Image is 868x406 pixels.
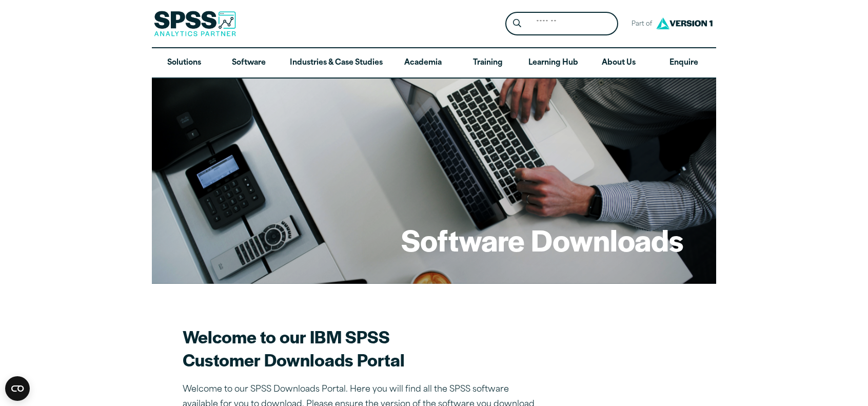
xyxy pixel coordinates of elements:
[505,12,618,36] form: Site Header Search Form
[282,48,391,78] a: Industries & Case Studies
[520,48,586,78] a: Learning Hub
[216,48,281,78] a: Software
[652,48,716,78] a: Enquire
[183,325,542,371] h2: Welcome to our IBM SPSS Customer Downloads Portal
[508,14,527,33] button: Search magnifying glass icon
[513,19,521,28] svg: Search magnifying glass icon
[654,14,715,33] img: Version1 Logo
[626,17,654,32] span: Part of
[401,220,683,260] h1: Software Downloads
[152,48,216,78] a: Solutions
[391,48,456,78] a: Academia
[152,48,716,78] nav: Desktop version of site main menu
[456,48,520,78] a: Training
[5,376,30,401] button: Open CMP widget
[154,11,236,36] img: SPSS Analytics Partner
[586,48,651,78] a: About Us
